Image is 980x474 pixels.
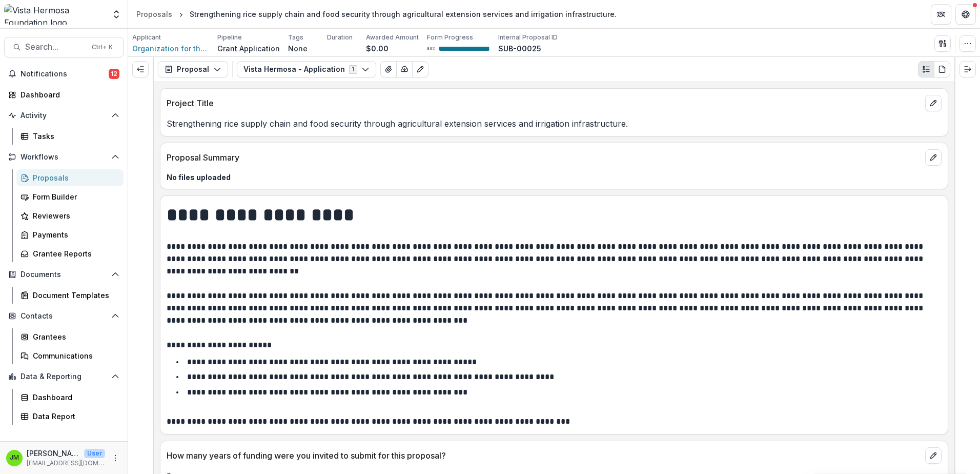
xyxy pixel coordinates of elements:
p: Strengthening rice supply chain and food security through agricultural extension services and irr... [167,117,942,130]
span: Notifications [21,70,109,78]
a: Form Builder [16,188,124,205]
div: Communications [33,350,115,361]
button: Expand right [959,61,976,77]
p: Tags [288,33,303,42]
div: Jerry Martinez [10,455,19,461]
button: Plaintext view [918,61,934,77]
div: Reviewers [33,210,115,221]
button: Open Workflows [4,149,124,165]
p: Awarded Amount [366,33,419,42]
p: [EMAIL_ADDRESS][DOMAIN_NAME] [27,459,105,468]
button: Partners [931,4,951,25]
div: Ctrl + K [90,42,115,53]
div: Tasks [33,131,115,142]
p: Form Progress [427,33,473,42]
p: Proposal Summary [167,151,921,164]
div: Grantees [33,331,115,342]
button: Open Contacts [4,308,124,324]
button: Vista Hermosa - Application1 [237,61,376,77]
span: Data & Reporting [21,372,107,381]
div: Proposals [33,172,115,183]
div: Strengthening rice supply chain and food security through agricultural extension services and irr... [190,9,617,19]
a: Proposals [16,169,124,186]
span: Contacts [21,312,107,321]
img: Vista Hermosa Foundation logo [4,4,105,25]
span: Activity [21,111,107,120]
span: Workflows [21,153,107,162]
a: Payments [16,226,124,243]
button: Proposal [158,61,228,77]
button: Get Help [955,4,976,25]
a: Grantee Reports [16,245,124,262]
a: Tasks [16,128,124,145]
button: Edit as form [412,61,428,77]
button: PDF view [934,61,950,77]
span: Documents [21,270,107,279]
p: SUB-00025 [498,43,541,54]
a: Data Report [16,408,124,425]
p: Applicant [132,33,161,42]
div: Data Report [33,411,115,422]
p: Duration [327,33,353,42]
button: Open Documents [4,266,124,283]
button: Open Data & Reporting [4,368,124,385]
a: Dashboard [4,86,124,103]
button: Search... [4,37,124,57]
nav: breadcrumb [132,7,621,22]
button: More [109,452,121,464]
a: Reviewers [16,207,124,224]
span: 12 [109,69,119,79]
div: Form Builder [33,191,115,202]
p: Internal Proposal ID [498,33,558,42]
a: Communications [16,347,124,364]
p: Project Title [167,97,921,109]
a: Document Templates [16,287,124,304]
p: $0.00 [366,43,389,54]
div: Document Templates [33,290,115,301]
p: Pipeline [217,33,242,42]
p: User [84,449,105,458]
a: Grantees [16,328,124,345]
p: [PERSON_NAME] [27,448,80,459]
p: 98 % [427,45,435,52]
p: None [288,43,308,54]
p: How many years of funding were you invited to submit for this proposal? [167,449,921,462]
div: Proposals [136,9,172,19]
button: Expand left [132,61,149,77]
button: Notifications12 [4,66,124,82]
div: Payments [33,229,115,240]
button: edit [925,149,942,166]
div: Grantee Reports [33,248,115,259]
a: Proposals [132,7,176,22]
button: Open entity switcher [109,4,124,25]
button: edit [925,95,942,111]
span: Search... [25,42,86,52]
a: Organization for the Promotion of Farmers Maniche (OPAGMA) [132,43,209,54]
button: Open Activity [4,107,124,124]
button: edit [925,447,942,464]
p: Grant Application [217,43,280,54]
div: Dashboard [21,89,115,100]
button: View Attached Files [380,61,397,77]
div: Dashboard [33,392,115,403]
p: No files uploaded [167,172,942,183]
a: Dashboard [16,389,124,406]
